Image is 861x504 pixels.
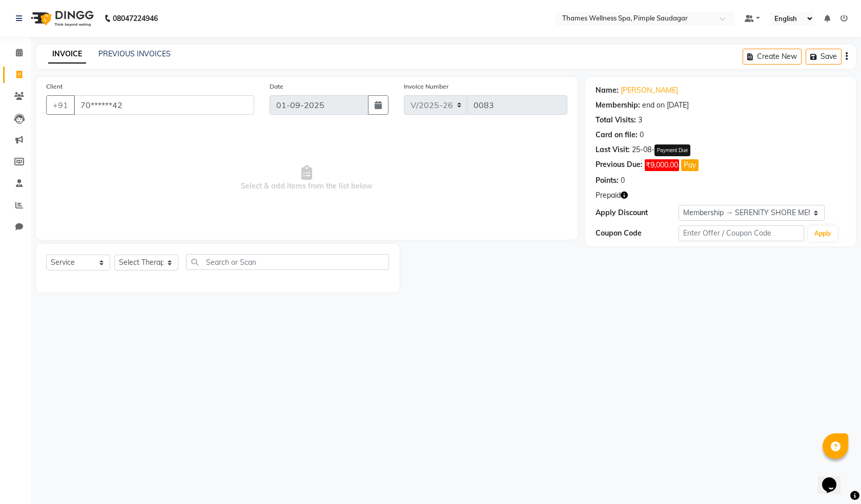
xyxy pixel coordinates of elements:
[46,95,75,115] button: +91
[596,175,619,186] div: Points:
[270,82,283,91] label: Date
[596,85,619,96] div: Name:
[638,115,642,125] div: 3
[621,85,678,96] a: [PERSON_NAME]
[640,130,644,140] div: 0
[26,4,96,33] img: logo
[186,254,389,270] input: Search or Scan
[596,159,643,171] div: Previous Due:
[48,45,86,64] a: INVOICE
[645,159,679,171] span: ₹9,000.00
[654,144,691,156] div: Payment Due
[596,100,640,111] div: Membership:
[596,190,621,201] span: Prepaid
[46,82,63,91] label: Client
[818,463,851,494] iframe: chat widget
[621,175,625,186] div: 0
[632,144,671,155] div: 25-08-2025
[642,100,689,111] div: end on [DATE]
[596,207,679,218] div: Apply Discount
[46,127,567,229] span: Select & add items from the list below
[596,130,638,140] div: Card on file:
[74,95,254,115] input: Search by Name/Mobile/Email/Code
[404,82,448,91] label: Invoice Number
[113,4,158,33] b: 08047224946
[808,226,837,241] button: Apply
[679,225,804,241] input: Enter Offer / Coupon Code
[596,144,630,155] div: Last Visit:
[806,49,842,65] button: Save
[596,115,636,125] div: Total Visits:
[743,49,802,65] button: Create New
[596,228,679,239] div: Coupon Code
[98,49,171,58] a: PREVIOUS INVOICES
[681,159,699,171] button: Pay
